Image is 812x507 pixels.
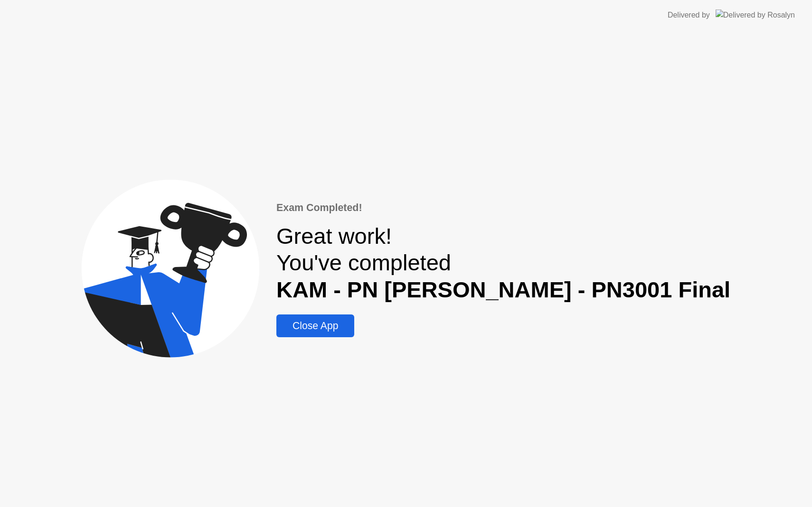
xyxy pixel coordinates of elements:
[668,9,710,21] div: Delivered by
[276,277,730,302] b: KAM - PN [PERSON_NAME] - PN3001 Final
[276,314,354,337] button: Close App
[276,200,730,215] div: Exam Completed!
[279,320,351,332] div: Close App
[716,9,795,20] img: Delivered by Rosalyn
[276,223,730,303] div: Great work! You've completed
